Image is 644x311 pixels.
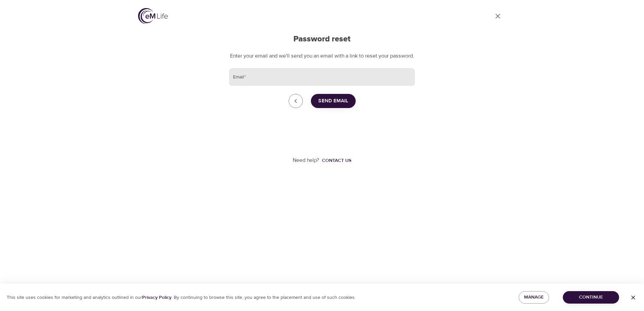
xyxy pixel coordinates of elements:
p: Need help? [293,157,319,164]
img: logo [138,8,168,24]
a: Contact us [319,157,351,164]
span: Manage [524,293,544,302]
a: Privacy Policy [142,295,171,301]
div: Contact us [322,157,351,164]
h2: Password reset [229,34,415,44]
button: Manage [519,291,549,304]
button: Send Email [311,94,356,108]
a: close [289,94,303,108]
span: Continue [568,293,614,302]
span: Send Email [318,97,348,105]
a: close [490,8,506,24]
p: Enter your email and we'll send you an email with a link to reset your password. [229,52,415,60]
button: Continue [563,291,619,304]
